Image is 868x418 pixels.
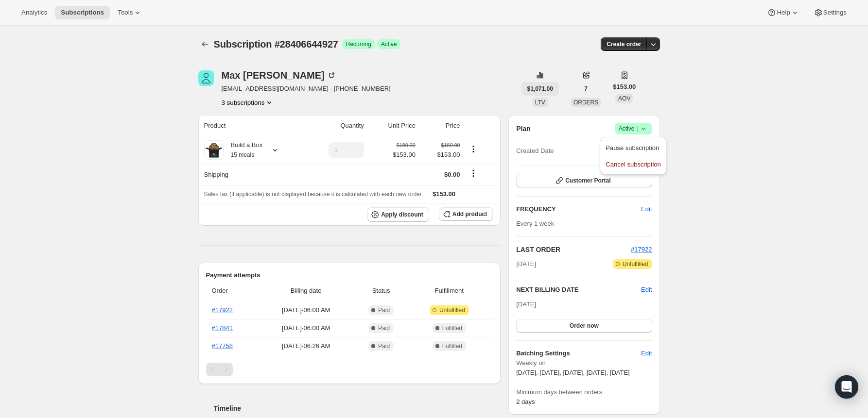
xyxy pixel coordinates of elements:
[222,84,391,94] span: [EMAIL_ADDRESS][DOMAIN_NAME] · [PHONE_NUMBER]
[578,82,593,96] button: 7
[381,211,423,218] span: Apply discount
[618,95,630,102] span: AOV
[198,115,303,136] th: Product
[516,124,531,134] h2: Plan
[357,286,406,296] span: Status
[224,140,263,160] div: Build a Box
[516,245,631,254] h2: LAST ORDER
[378,342,390,350] span: Paid
[206,363,493,376] nav: Pagination
[442,342,462,350] span: Fulfilled
[206,270,493,280] h2: Payment attempts
[16,6,53,19] button: Analytics
[222,70,336,80] div: Max [PERSON_NAME]
[466,144,481,154] button: Product actions
[433,190,455,198] span: $153.00
[397,142,416,148] small: $180.00
[565,177,610,184] span: Customer Portal
[516,146,554,156] span: Created Date
[606,144,659,151] span: Pause subscription
[212,306,233,314] a: #17922
[535,99,545,106] span: LTV
[441,142,460,148] small: $180.00
[214,403,501,413] h2: Timeline
[619,124,648,134] span: Active
[21,9,47,17] span: Analytics
[261,286,351,296] span: Billing date
[198,164,303,185] th: Shipping
[204,191,423,198] span: Sales tax (if applicable) is not displayed because it is calculated with each new order.
[516,387,652,397] span: Minimum days between orders
[516,358,652,368] span: Weekly on
[516,319,652,333] button: Order now
[631,246,652,253] a: #17922
[607,40,641,48] span: Create order
[527,85,553,93] span: $1,071.00
[444,171,460,178] span: $0.00
[570,322,599,330] span: Order now
[303,115,367,136] th: Quantity
[835,375,858,399] div: Open Intercom Messenger
[641,349,652,358] span: Edit
[466,168,481,179] button: Shipping actions
[641,204,652,214] span: Edit
[214,39,338,50] span: Subscription #28406644927
[613,82,636,92] span: $153.00
[118,9,133,17] span: Tools
[411,286,487,296] span: Fulfillment
[761,6,805,19] button: Help
[261,305,351,315] span: [DATE] · 06:00 AM
[393,150,416,160] span: $153.00
[346,40,371,48] span: Recurring
[378,306,390,314] span: Paid
[212,324,233,332] a: #17841
[823,9,847,17] span: Settings
[516,301,536,308] span: [DATE]
[516,349,641,358] h6: Batching Settings
[381,40,397,48] span: Active
[418,115,463,136] th: Price
[112,6,148,19] button: Tools
[439,207,493,221] button: Add product
[635,201,658,217] button: Edit
[198,37,212,51] button: Subscriptions
[516,174,652,187] button: Customer Portal
[603,140,663,155] button: Pause subscription
[516,220,554,227] span: Every 1 week
[637,125,638,133] span: |
[222,98,275,107] button: Product actions
[601,37,647,51] button: Create order
[808,6,852,19] button: Settings
[261,341,351,351] span: [DATE] · 06:26 AM
[516,204,641,214] h2: FREQUENCY
[516,369,630,376] span: [DATE], [DATE], [DATE], [DATE], [DATE]
[516,398,535,405] span: 2 days
[573,99,598,106] span: ORDERS
[439,306,465,314] span: Unfulfilled
[61,9,104,17] span: Subscriptions
[442,324,462,332] span: Fulfilled
[516,259,536,269] span: [DATE]
[631,245,652,254] button: #17922
[606,161,660,168] span: Cancel subscription
[516,285,641,295] h2: NEXT BILLING DATE
[204,140,224,160] img: product img
[641,285,652,295] button: Edit
[421,150,460,160] span: $153.00
[206,280,259,301] th: Order
[777,9,790,17] span: Help
[261,323,351,333] span: [DATE] · 06:00 AM
[55,6,110,19] button: Subscriptions
[367,207,429,222] button: Apply discount
[521,82,559,96] button: $1,071.00
[212,342,233,350] a: #17758
[231,151,255,158] small: 15 meals
[378,324,390,332] span: Paid
[452,210,487,218] span: Add product
[367,115,418,136] th: Unit Price
[603,156,663,172] button: Cancel subscription
[635,346,658,361] button: Edit
[623,260,648,268] span: Unfulfilled
[584,85,588,93] span: 7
